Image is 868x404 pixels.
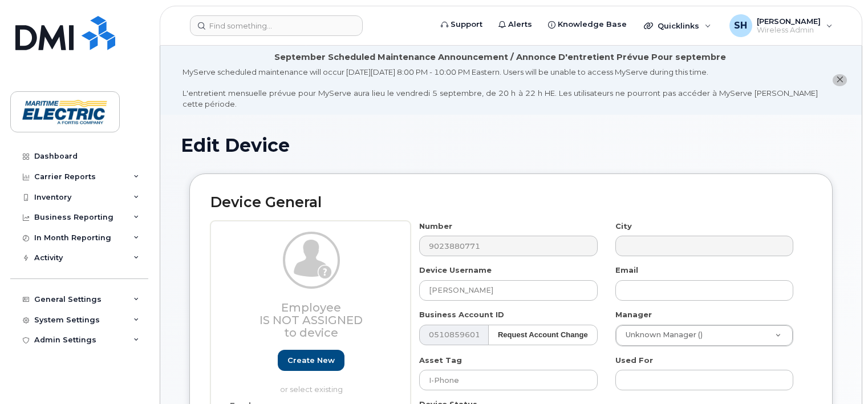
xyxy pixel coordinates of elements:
strong: Request Account Change [498,330,588,339]
label: Used For [615,355,653,366]
h1: Edit Device [181,135,841,155]
span: to device [284,326,338,340]
a: Unknown Manager () [616,325,793,346]
p: or select existing [230,384,392,395]
label: Asset Tag [419,355,462,366]
label: Email [615,265,638,276]
button: close notification [833,74,847,86]
label: City [615,221,632,232]
div: MyServe scheduled maintenance will occur [DATE][DATE] 8:00 PM - 10:00 PM Eastern. Users will be u... [182,67,818,109]
label: Number [419,221,452,232]
label: Device Username [419,265,492,276]
label: Business Account ID [419,309,504,320]
button: Request Account Change [488,325,598,346]
span: Unknown Manager () [619,330,703,340]
span: Is not assigned [259,313,363,327]
h3: Employee [230,301,392,339]
a: Create new [278,350,344,371]
label: Manager [615,309,652,320]
h2: Device General [210,195,812,211]
div: September Scheduled Maintenance Announcement / Annonce D'entretient Prévue Pour septembre [274,51,726,63]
